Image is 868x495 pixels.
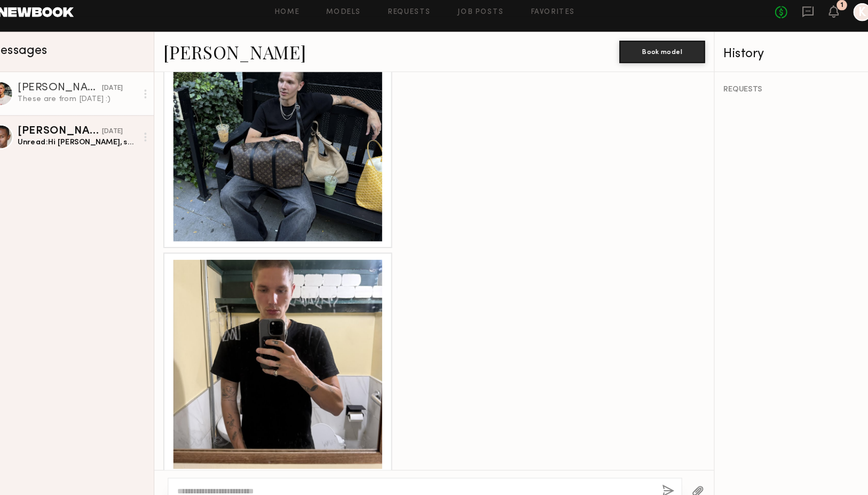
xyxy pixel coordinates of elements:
[710,89,859,96] div: REQUESTS
[37,138,151,148] div: Unread: Hi [PERSON_NAME], so good to hear from you, yes i am available for shoot [DATE]
[176,45,312,68] a: [PERSON_NAME]
[117,128,137,138] div: [DATE]
[331,16,364,22] a: Models
[834,10,851,27] a: K
[456,16,501,22] a: Job Posts
[9,50,65,62] span: Messages
[37,127,117,138] div: [PERSON_NAME]
[37,97,151,107] div: These are from [DATE] :)
[611,46,692,67] button: Book model
[390,16,431,22] a: Requests
[526,16,568,22] a: Favorites
[185,454,384,467] div: These are from [DATE] :)
[117,87,137,97] div: [DATE]
[37,86,117,97] div: [PERSON_NAME]
[822,10,824,16] div: 1
[710,52,859,65] div: History
[611,51,692,60] a: Book model
[282,16,306,22] a: Home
